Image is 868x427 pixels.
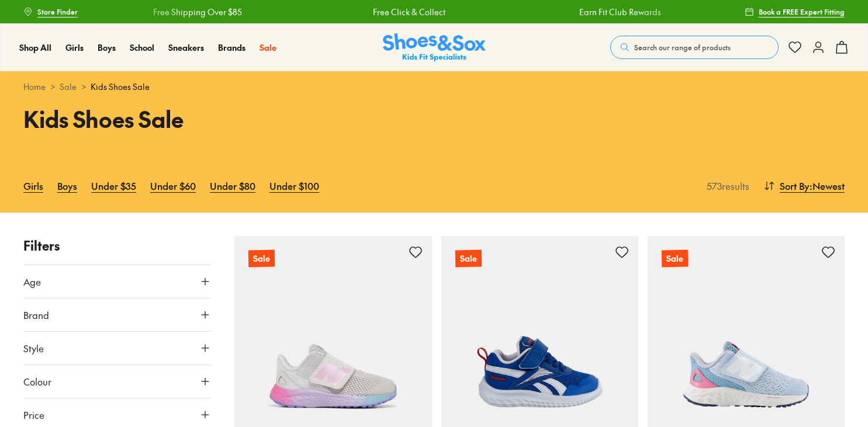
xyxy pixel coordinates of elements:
a: Free Click & Collect [373,6,445,18]
a: Sneakers [168,41,204,54]
a: Sale [60,81,77,93]
p: Filters [23,236,211,255]
a: Book a FREE Expert Fitting [745,1,845,22]
span: Sneakers [168,41,204,53]
a: Under $80 [210,173,255,199]
span: Shop All [19,41,51,53]
a: Store Finder [23,1,78,22]
span: Sale [260,41,276,53]
a: Shop All [19,41,51,54]
a: Under $35 [91,173,136,199]
span: Price [23,408,44,422]
a: Girls [23,173,43,199]
p: Sale [662,250,688,268]
button: Search our range of products [610,36,779,59]
a: Sale [260,41,276,54]
span: Boys [98,41,116,53]
p: Sale [455,250,481,268]
span: Store Finder [37,6,78,17]
span: Age [23,275,41,289]
span: Style [23,341,44,355]
button: Brand [23,298,211,331]
a: Boys [98,41,116,54]
span: Book a FREE Expert Fitting [759,6,845,17]
a: Brands [218,41,245,54]
button: Age [23,265,211,298]
p: 573 results [702,179,749,193]
a: Free Shipping Over $85 [153,6,242,18]
span: Kids Shoes Sale [91,81,150,93]
span: Sort By [780,179,810,193]
button: Sort By:Newest [763,173,845,199]
div: > > [23,81,845,93]
img: SNS_Logo_Responsive.svg [383,33,486,62]
a: Under $60 [150,173,196,199]
span: Brand [23,308,49,322]
button: Style [23,332,211,364]
span: Colour [23,374,51,388]
a: Shoes & Sox [383,33,486,62]
a: Girls [65,41,84,54]
span: School [130,41,154,53]
span: Brands [218,41,245,53]
p: Sale [248,250,275,268]
a: Earn Fit Club Rewards [579,6,661,18]
span: Girls [65,41,84,53]
button: Colour [23,365,211,398]
a: Boys [57,173,77,199]
a: School [130,41,154,54]
a: Under $100 [269,173,319,199]
span: : Newest [810,179,845,193]
a: Home [23,81,46,93]
span: Search our range of products [634,42,731,53]
h1: Kids Shoes Sale [23,102,420,136]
